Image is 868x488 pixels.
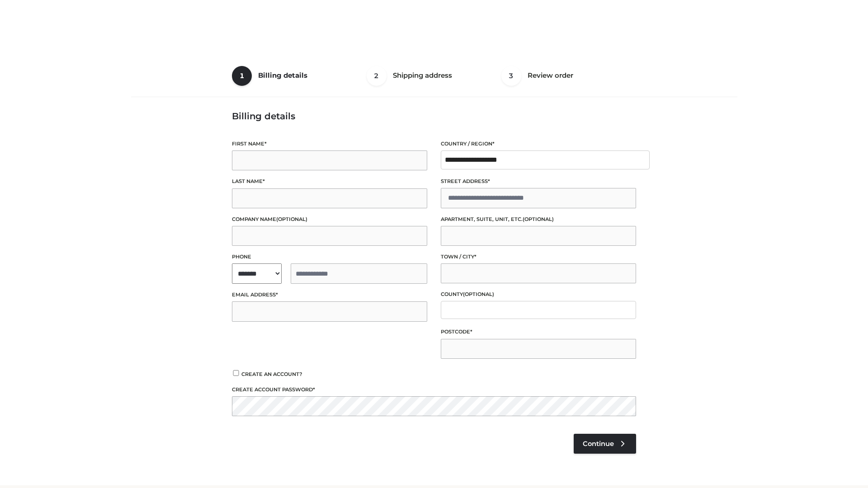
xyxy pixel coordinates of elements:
label: Phone [232,253,427,261]
label: Email address [232,291,427,299]
span: Continue [583,440,614,448]
label: County [441,290,636,299]
span: (optional) [463,291,494,297]
label: Postcode [441,328,636,336]
label: Apartment, suite, unit, etc. [441,215,636,224]
label: Last name [232,177,427,186]
label: First name [232,140,427,148]
label: Create account password [232,385,636,394]
h3: Billing details [232,111,636,122]
label: Company name [232,215,427,224]
span: Review order [528,71,573,80]
label: Town / City [441,253,636,261]
span: 2 [367,66,387,86]
input: Create an account? [232,370,240,376]
span: 3 [501,66,521,86]
span: (optional) [523,216,554,222]
span: (optional) [276,216,307,222]
a: Continue [574,434,636,454]
label: Street address [441,177,636,186]
span: Shipping address [393,71,452,80]
span: 1 [232,66,252,86]
span: Billing details [258,71,307,80]
span: Create an account? [241,371,302,377]
label: Country / Region [441,140,636,148]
